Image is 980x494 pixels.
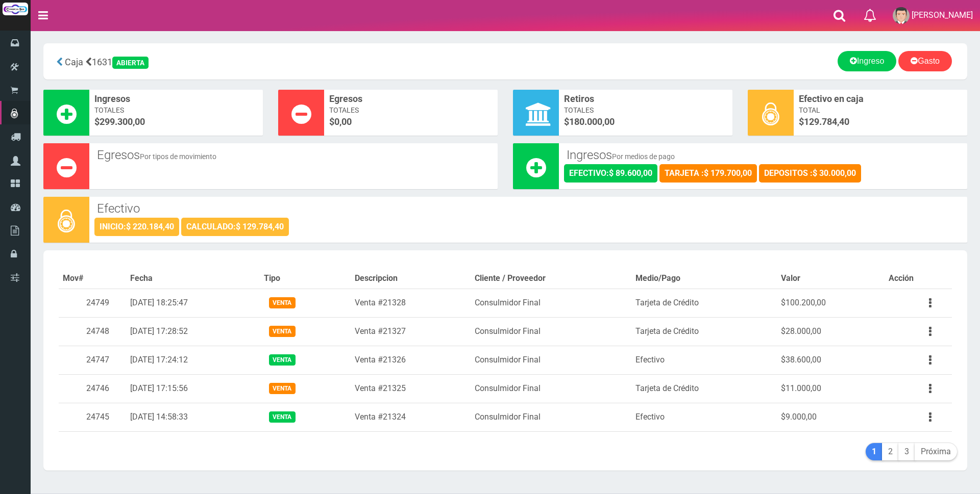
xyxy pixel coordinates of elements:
[140,152,216,161] small: Por tipos de movimiento
[329,115,493,128] span: $
[915,443,957,461] a: Próxima
[564,105,727,115] span: Totales
[126,403,260,431] td: [DATE] 14:58:33
[799,105,962,115] span: Total
[126,269,260,289] th: Fecha
[59,403,126,431] td: 24745
[351,269,471,289] th: Descripcion
[898,443,915,461] a: 3
[872,447,876,456] b: 1
[269,326,295,336] span: Venta
[777,269,885,289] th: Valor
[351,289,471,317] td: Venta #21328
[329,105,493,115] span: Totales
[59,317,126,346] td: 24748
[100,116,145,127] font: 299.300,00
[351,403,471,431] td: Venta #21324
[329,92,493,106] span: Egresos
[631,403,776,431] td: Efectivo
[567,148,960,162] h3: Ingresos
[59,374,126,403] td: 24746
[94,105,258,115] span: Totales
[471,403,631,431] td: Consulmidor Final
[569,116,615,127] font: 180.000,00
[334,116,352,127] font: 0,00
[181,218,289,236] div: CALCULADO:
[804,116,849,127] span: 129.784,40
[51,51,354,72] div: 1631
[269,297,295,308] span: Venta
[885,269,952,289] th: Acción
[269,411,295,422] span: Venta
[260,269,351,289] th: Tipo
[97,202,960,215] h3: Efectivo
[126,289,260,317] td: [DATE] 18:25:47
[893,7,910,24] img: User Image
[882,443,899,461] a: 2
[59,289,126,317] td: 24749
[777,374,885,403] td: $11.000,00
[704,168,752,178] strong: $ 179.700,00
[126,346,260,374] td: [DATE] 17:24:12
[471,317,631,346] td: Consulmidor Final
[269,354,295,365] span: Venta
[59,346,126,374] td: 24747
[777,317,885,346] td: $28.000,00
[351,346,471,374] td: Venta #21326
[609,168,652,178] strong: $ 89.600,00
[269,383,295,394] span: Venta
[471,346,631,374] td: Consulmidor Final
[126,374,260,403] td: [DATE] 17:15:56
[799,115,962,128] span: $
[94,115,258,128] span: $
[564,92,727,106] span: Retiros
[631,317,776,346] td: Tarjeta de Crédito
[759,164,861,183] div: DEPOSITOS :
[612,152,675,161] small: Por medios de pago
[898,51,952,71] a: Gasto
[813,168,856,178] strong: $ 30.000,00
[126,317,260,346] td: [DATE] 17:28:52
[777,289,885,317] td: $100.200,00
[838,51,896,71] a: Ingreso
[351,374,471,403] td: Venta #21325
[59,269,126,289] th: Mov#
[351,317,471,346] td: Venta #21327
[65,57,83,67] span: Caja
[564,164,657,183] div: EFECTIVO:
[631,374,776,403] td: Tarjeta de Crédito
[631,346,776,374] td: Efectivo
[126,222,174,231] strong: $ 220.184,40
[94,218,179,236] div: INICIO:
[97,148,490,162] h3: Egresos
[799,92,962,106] span: Efectivo en caja
[631,269,776,289] th: Medio/Pago
[912,10,973,20] span: [PERSON_NAME]
[564,115,727,128] span: $
[777,346,885,374] td: $38.600,00
[94,92,258,106] span: Ingresos
[236,222,284,231] strong: $ 129.784,40
[3,3,28,15] img: Logo grande
[777,403,885,431] td: $9.000,00
[471,374,631,403] td: Consulmidor Final
[659,164,757,183] div: TARJETA :
[471,289,631,317] td: Consulmidor Final
[471,269,631,289] th: Cliente / Proveedor
[631,289,776,317] td: Tarjeta de Crédito
[112,57,149,69] div: ABIERTA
